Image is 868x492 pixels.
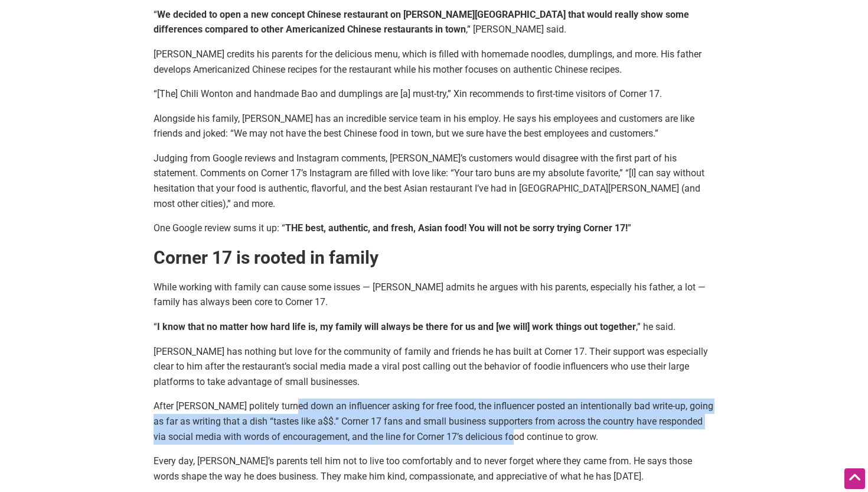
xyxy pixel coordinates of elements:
[154,151,714,211] p: Judging from Google reviews and Instagram comments, [PERSON_NAME]’s customers would disagree with...
[154,344,714,390] p: [PERSON_NAME] has nothing but love for the community of family and friends he has built at Corner...
[154,111,714,141] p: Alongside his family, [PERSON_NAME] has an incredible service team in his employ. He says his emp...
[154,7,714,37] p: “ ,” [PERSON_NAME] said.
[157,321,636,332] strong: I know that no matter how hard life is, my family will always be there for us and [we will] work ...
[154,86,714,102] p: “[The] Chili Wonton and handmade Bao and dumplings are [a] must-try,” Xin recommends to first-tim...
[154,47,714,77] p: [PERSON_NAME] credits his parents for the delicious menu, which is filled with homemade noodles, ...
[154,221,714,236] p: One Google review sums it up: “ ”
[154,247,378,268] strong: Corner 17 is rooted in family
[154,454,714,484] p: Every day, [PERSON_NAME]’s parents tell him not to live too comfortably and to never forget where...
[154,280,714,310] p: While working with family can cause some issues — [PERSON_NAME] admits he argues with his parents...
[154,9,689,35] strong: We decided to open a new concept Chinese restaurant on [PERSON_NAME][GEOGRAPHIC_DATA] that would ...
[285,222,628,234] strong: THE best, authentic, and fresh, Asian food! You will not be sorry trying Corner 17!
[154,319,714,335] p: “ ,” he said.
[844,468,865,489] div: Scroll Back to Top
[154,399,714,444] p: After [PERSON_NAME] politely turned down an influencer asking for free food, the influencer poste...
